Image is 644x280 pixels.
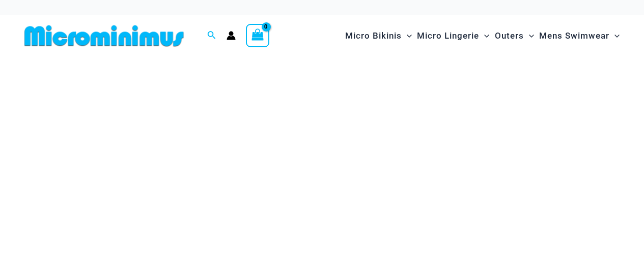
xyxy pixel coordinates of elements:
[524,23,534,49] span: Menu Toggle
[341,19,624,53] nav: Site Navigation
[402,23,412,49] span: Menu Toggle
[417,23,479,49] span: Micro Lingerie
[227,31,236,40] a: Account icon link
[492,20,537,51] a: OutersMenu ToggleMenu Toggle
[246,24,269,47] a: View Shopping Cart, empty
[343,20,414,51] a: Micro BikinisMenu ToggleMenu Toggle
[495,23,524,49] span: Outers
[20,24,188,47] img: MM SHOP LOGO FLAT
[609,23,620,49] span: Menu Toggle
[479,23,489,49] span: Menu Toggle
[207,29,216,42] a: Search icon link
[414,20,492,51] a: Micro LingerieMenu ToggleMenu Toggle
[345,23,402,49] span: Micro Bikinis
[537,20,622,51] a: Mens SwimwearMenu ToggleMenu Toggle
[539,23,609,49] span: Mens Swimwear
